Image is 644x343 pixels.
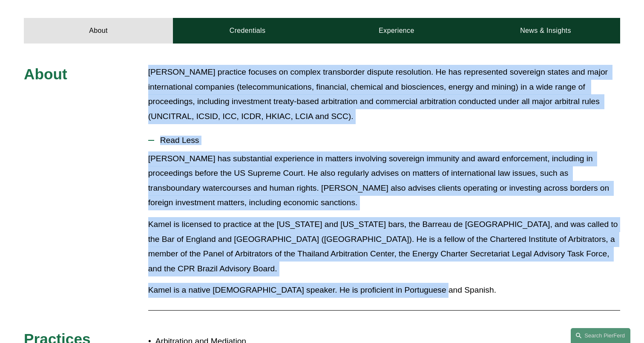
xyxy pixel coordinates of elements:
[148,151,620,210] p: [PERSON_NAME] has substantial experience in matters involving sovereign immunity and award enforc...
[154,136,620,145] span: Read Less
[471,18,620,44] a: News & Insights
[173,18,322,44] a: Credentials
[148,283,620,298] p: Kamel is a native [DEMOGRAPHIC_DATA] speaker. He is proficient in Portuguese and Spanish.
[148,129,620,151] button: Read Less
[571,328,630,343] a: Search this site
[24,18,173,44] a: About
[148,65,620,124] p: [PERSON_NAME] practice focuses on complex transborder dispute resolution. He has represented sove...
[322,18,471,44] a: Experience
[148,217,620,276] p: Kamel is licensed to practice at the [US_STATE] and [US_STATE] bars, the Barreau de [GEOGRAPHIC_D...
[24,66,67,82] span: About
[148,151,620,304] div: Read Less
